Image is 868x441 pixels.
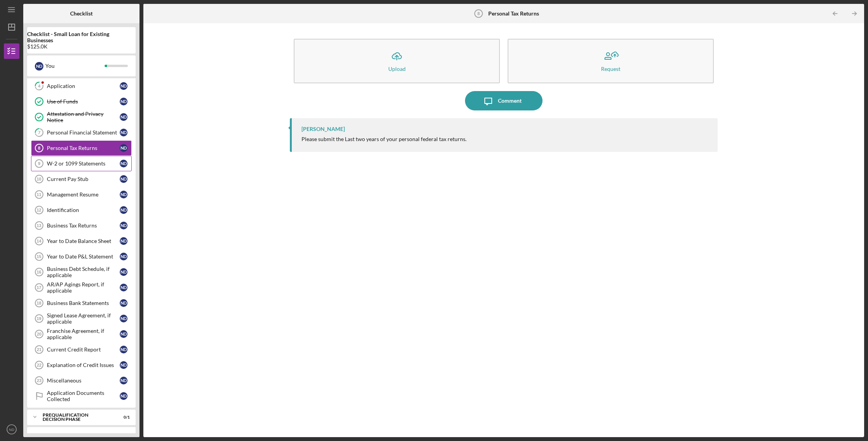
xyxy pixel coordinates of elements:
[31,187,132,202] a: 11Management ResumeND
[36,270,41,274] tspan: 16
[38,84,41,89] tspan: 4
[38,130,41,135] tspan: 7
[120,361,127,369] div: N D
[9,427,14,432] text: ND
[27,31,136,43] b: Checklist - Small Loan for Existing Businesses
[37,363,41,367] tspan: 22
[47,98,120,105] div: Use of Funds
[47,266,120,278] div: Business Debt Schedule, if applicable
[70,10,93,17] b: Checklist
[36,301,41,305] tspan: 18
[120,222,127,229] div: N D
[31,280,132,295] a: 17AR/AP Agings Report, if applicableND
[47,253,120,260] div: Year to Date P&L Statement
[120,98,127,105] div: N D
[47,390,120,402] div: Application Documents Collected
[31,388,132,404] a: Application Documents CollectedND
[120,175,127,183] div: N D
[43,432,110,437] div: Underwriting Phase
[301,126,345,132] div: [PERSON_NAME]
[31,295,132,311] a: 18Business Bank StatementsND
[120,253,127,260] div: N D
[31,342,132,357] a: 21Current Credit ReportND
[31,264,132,280] a: 16Business Debt Schedule, if applicableND
[477,11,479,16] tspan: 8
[47,300,120,306] div: Business Bank Statements
[36,177,41,181] tspan: 10
[116,415,130,420] div: 0 / 1
[47,207,120,213] div: Identification
[47,83,120,89] div: Application
[31,233,132,249] a: 14Year to Date Balance SheetND
[31,326,132,342] a: 20Franchise Agreement, if applicableND
[47,129,120,136] div: Personal Financial Statement
[31,311,132,326] a: 19Signed Lease Agreement, if applicableND
[27,43,136,50] div: $125.0K
[45,59,105,72] div: You
[43,413,110,422] div: Prequalification Decision Phase
[47,328,120,340] div: Franchise Agreement, if applicable
[38,161,40,166] tspan: 9
[36,316,41,321] tspan: 19
[47,238,120,244] div: Year to Date Balance Sheet
[47,281,120,294] div: AR/AP Agings Report, if applicable
[36,254,41,259] tspan: 15
[31,156,132,171] a: 9W-2 or 1099 StatementsND
[35,62,43,71] div: N D
[31,109,132,125] a: Attestation and Privacy NoticeND
[120,191,127,198] div: N D
[38,146,40,150] tspan: 8
[120,392,127,400] div: N D
[36,192,41,197] tspan: 11
[36,223,41,228] tspan: 13
[120,113,127,121] div: N D
[37,347,41,352] tspan: 21
[36,208,41,212] tspan: 12
[120,284,127,291] div: N D
[120,82,127,90] div: N D
[47,191,120,198] div: Management Resume
[47,176,120,182] div: Current Pay Stub
[47,362,120,368] div: Explanation of Credit Issues
[47,160,120,167] div: W-2 or 1099 Statements
[120,377,127,384] div: N D
[120,144,127,152] div: N D
[120,206,127,214] div: N D
[31,94,132,109] a: Use of FundsND
[36,239,41,243] tspan: 14
[120,315,127,322] div: N D
[301,136,467,142] div: Please submit the Last two years of your personal federal tax returns.
[388,66,406,72] div: Upload
[31,171,132,187] a: 10Current Pay StubND
[47,222,120,229] div: Business Tax Returns
[488,10,539,17] b: Personal Tax Returns
[498,91,522,110] div: Comment
[601,66,620,72] div: Request
[465,91,542,110] button: Comment
[294,39,500,83] button: Upload
[120,129,127,136] div: N D
[120,346,127,353] div: N D
[120,237,127,245] div: N D
[4,422,19,437] button: ND
[116,432,130,437] div: 0 / 3
[120,268,127,276] div: N D
[47,377,120,384] div: Miscellaneous
[31,202,132,218] a: 12IdentificationND
[37,378,41,383] tspan: 23
[31,357,132,373] a: 22Explanation of Credit IssuesND
[120,299,127,307] div: N D
[120,160,127,167] div: N D
[31,78,132,94] a: 4ApplicationND
[47,111,120,123] div: Attestation and Privacy Notice
[508,39,714,83] button: Request
[47,145,120,151] div: Personal Tax Returns
[31,218,132,233] a: 13Business Tax ReturnsND
[31,373,132,388] a: 23MiscellaneousND
[120,330,127,338] div: N D
[47,346,120,353] div: Current Credit Report
[31,249,132,264] a: 15Year to Date P&L StatementND
[36,285,41,290] tspan: 17
[31,125,132,140] a: 7Personal Financial StatementND
[37,332,41,336] tspan: 20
